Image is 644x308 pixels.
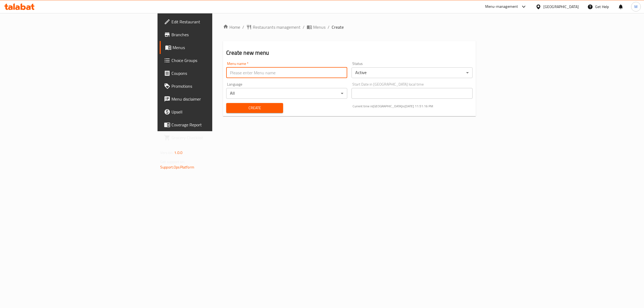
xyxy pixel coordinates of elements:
[226,49,473,57] h2: Create new menu
[226,88,347,99] div: All
[634,4,638,10] span: M
[160,93,265,105] a: Menu disclaimer
[171,57,261,64] span: Choice Groups
[226,103,283,113] button: Create
[353,104,473,109] p: Current time in [GEOGRAPHIC_DATA] is [DATE] 11:51:16 PM
[253,24,301,30] span: Restaurants management
[160,41,265,54] a: Menus
[230,105,279,111] span: Create
[174,149,182,156] span: 1.0.0
[313,24,325,30] span: Menus
[160,54,265,67] a: Choice Groups
[171,109,261,115] span: Upsell
[171,70,261,76] span: Coupons
[171,19,261,25] span: Edit Restaurant
[160,67,265,80] a: Coupons
[160,131,265,144] a: Grocery Checklist
[332,24,344,30] span: Create
[352,67,473,78] div: Active
[307,24,325,30] a: Menus
[160,158,185,165] span: Get support on:
[226,67,347,78] input: Please enter Menu name
[173,44,261,51] span: Menus
[160,164,194,171] a: Support.OpsPlatform
[485,3,518,10] div: Menu-management
[160,80,265,93] a: Promotions
[246,24,301,30] a: Restaurants management
[160,28,265,41] a: Branches
[171,96,261,102] span: Menu disclaimer
[160,105,265,118] a: Upsell
[160,149,173,156] span: Version:
[160,15,265,28] a: Edit Restaurant
[171,31,261,38] span: Branches
[223,24,476,30] nav: breadcrumb
[171,83,261,89] span: Promotions
[171,134,261,141] span: Grocery Checklist
[171,122,261,128] span: Coverage Report
[543,4,579,10] div: [GEOGRAPHIC_DATA]
[328,24,330,30] li: /
[160,118,265,131] a: Coverage Report
[303,24,305,30] li: /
